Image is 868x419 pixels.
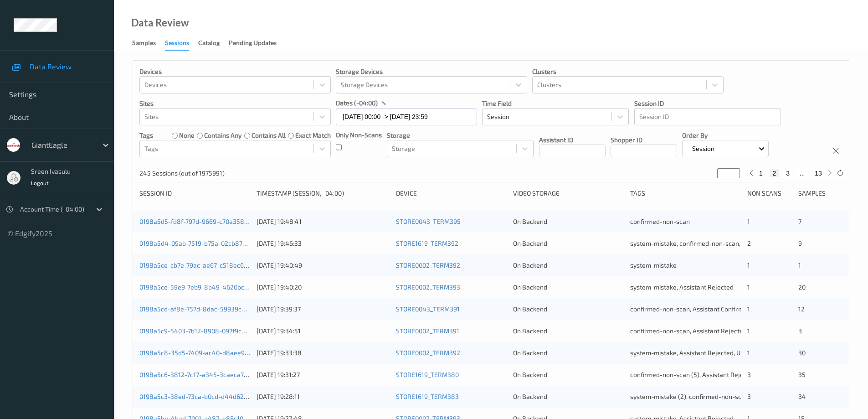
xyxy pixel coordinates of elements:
[630,305,865,313] span: confirmed-non-scan, Assistant Confirmed, product recovered, recovered product
[139,283,266,291] a: 0198a5ce-59e9-7eb9-8b49-4620bcb639e5
[611,135,677,145] p: Shopper ID
[396,283,460,291] a: STORE0002_TERM393
[747,305,750,313] span: 1
[139,261,263,269] a: 0198a5ce-cb7e-79ac-ae67-c518ec689a40
[257,305,390,314] div: [DATE] 19:39:37
[513,392,624,401] div: On Backend
[798,327,802,335] span: 3
[513,283,624,292] div: On Backend
[139,169,225,178] p: 245 Sessions (out of 1975991)
[257,392,390,401] div: [DATE] 19:28:11
[396,239,458,247] a: STORE1619_TERM392
[257,348,390,357] div: [DATE] 19:33:38
[295,131,331,140] label: exact match
[257,217,390,226] div: [DATE] 19:48:41
[756,169,765,177] button: 1
[798,305,805,313] span: 12
[798,349,806,357] span: 30
[179,131,195,140] label: none
[798,239,802,247] span: 9
[396,217,461,225] a: STORE0043_TERM395
[798,189,842,198] div: Samples
[131,18,189,27] div: Data Review
[139,189,250,198] div: Session ID
[747,283,750,291] span: 1
[396,189,507,198] div: Device
[257,326,390,336] div: [DATE] 19:34:51
[634,99,781,108] p: Session ID
[165,38,189,51] div: Sessions
[689,144,718,153] p: Session
[229,38,277,50] div: Pending Updates
[257,261,390,270] div: [DATE] 19:40:49
[139,67,331,76] p: Devices
[165,37,198,51] a: Sessions
[139,305,262,313] a: 0198a5cd-af8e-757d-8dac-59939ce7676c
[630,349,782,357] span: system-mistake, Assistant Rejected, Unusual activity
[747,239,751,247] span: 2
[482,99,629,108] p: Time Field
[229,37,286,50] a: Pending Updates
[513,239,624,248] div: On Backend
[336,67,527,76] p: Storage Devices
[630,327,861,335] span: confirmed-non-scan, Assistant Rejected, product recovered, recovered product
[747,393,751,400] span: 3
[198,38,220,50] div: Catalog
[139,239,264,247] a: 0198a5d4-09ab-7519-b75a-02cb87bb639d
[252,131,286,140] label: contains all
[797,169,808,177] button: ...
[513,189,624,198] div: Video Storage
[139,349,267,357] a: 0198a5c8-35d5-7409-ac40-d8aee9dd943c
[396,349,460,357] a: STORE0002_TERM392
[513,370,624,379] div: On Backend
[336,130,382,140] p: Only Non-Scans
[513,305,624,314] div: On Backend
[783,169,792,177] button: 3
[387,131,534,140] p: Storage
[630,189,741,198] div: Tags
[257,189,390,198] div: Timestamp (Session, -04:00)
[747,217,750,225] span: 1
[747,327,750,335] span: 1
[139,371,261,378] a: 0198a5c6-3812-7c17-a345-3caeca71609c
[336,98,378,108] p: dates (-04:00)
[396,261,460,269] a: STORE0002_TERM392
[630,217,690,225] span: confirmed-non-scan
[747,371,751,378] span: 3
[396,371,459,378] a: STORE1619_TERM380
[682,131,769,140] p: Order By
[513,348,624,357] div: On Backend
[257,239,390,248] div: [DATE] 19:46:33
[132,38,156,50] div: Samples
[747,349,750,357] span: 1
[798,393,806,400] span: 34
[139,393,264,400] a: 0198a5c3-38ed-73ca-b0cd-d44d62493121
[198,37,229,50] a: Catalog
[539,135,606,145] p: Assistant ID
[770,169,779,177] button: 2
[139,217,262,225] a: 0198a5d5-fd8f-797d-9669-c70a358753ba
[513,261,624,270] div: On Backend
[132,37,165,50] a: Samples
[747,261,750,269] span: 1
[139,327,263,335] a: 0198a5c9-5403-7b12-8908-097f9c5dc470
[747,189,791,198] div: Non Scans
[630,261,677,269] span: system-mistake
[204,131,241,140] label: contains any
[396,305,460,313] a: STORE0043_TERM391
[630,283,734,291] span: system-mistake, Assistant Rejected
[798,371,806,378] span: 35
[532,67,724,76] p: Clusters
[798,261,801,269] span: 1
[257,283,390,292] div: [DATE] 19:40:20
[396,327,459,335] a: STORE0002_TERM391
[513,326,624,336] div: On Backend
[812,169,825,177] button: 13
[139,131,153,140] p: Tags
[513,217,624,226] div: On Backend
[257,370,390,379] div: [DATE] 19:31:27
[798,217,801,225] span: 7
[139,99,331,108] p: Sites
[798,283,806,291] span: 20
[396,393,459,400] a: STORE1619_TERM383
